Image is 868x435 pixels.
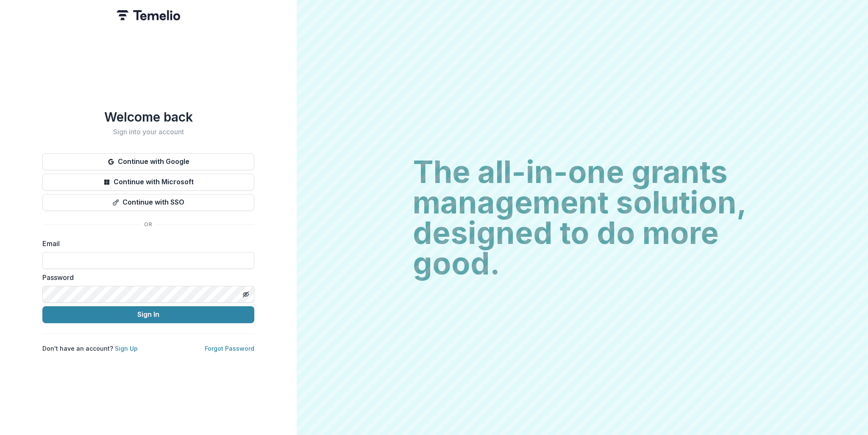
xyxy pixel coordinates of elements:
button: Toggle password visibility [239,288,253,301]
button: Sign In [42,306,254,323]
button: Continue with SSO [42,194,254,211]
label: Email [42,238,249,249]
h2: Sign into your account [42,128,254,136]
a: Forgot Password [205,345,254,352]
label: Password [42,272,249,283]
button: Continue with Microsoft [42,174,254,191]
p: Don't have an account? [42,344,138,353]
img: Temelio [117,10,180,20]
h1: Welcome back [42,109,254,125]
button: Continue with Google [42,153,254,170]
a: Sign Up [115,345,138,352]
